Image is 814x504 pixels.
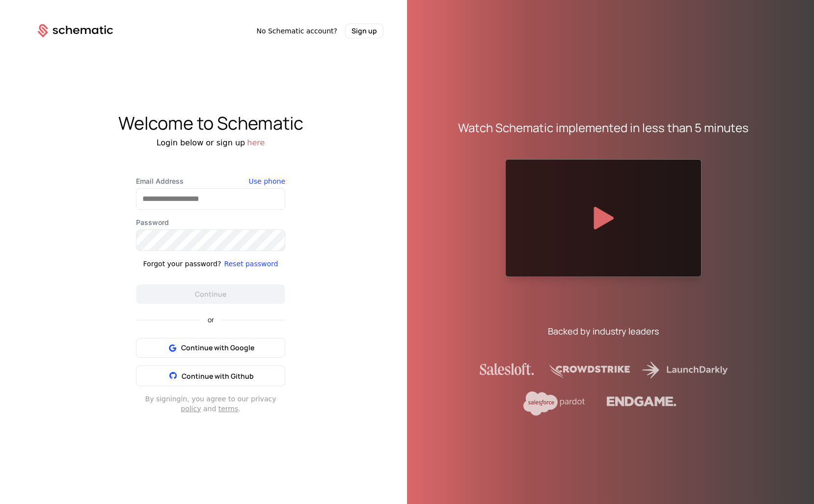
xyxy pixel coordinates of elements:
[548,324,659,338] div: Backed by industry leaders
[224,259,278,269] button: Reset password
[181,343,254,353] span: Continue with Google
[136,218,285,227] label: Password
[345,24,383,38] button: Sign up
[14,137,407,149] div: Login below or sign up
[14,113,407,133] div: Welcome to Schematic
[136,284,285,304] button: Continue
[458,120,749,136] div: Watch Schematic implemented in less than 5 minutes
[181,405,201,413] a: policy
[218,405,239,413] a: terms
[182,371,254,381] span: Continue with Github
[136,176,285,186] label: Email Address
[143,259,221,269] div: Forgot your password?
[136,394,285,414] div: By signing in , you agree to our privacy and .
[200,316,222,323] span: or
[136,365,285,386] button: Continue with Github
[247,137,265,149] button: here
[256,26,337,36] span: No Schematic account?
[136,338,285,358] button: Continue with Google
[249,176,285,186] button: Use phone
